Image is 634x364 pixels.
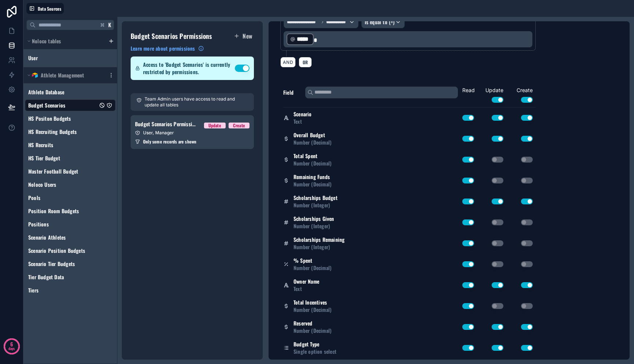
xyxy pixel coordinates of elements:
span: Scholarships Given [294,215,334,222]
span: Number (Decimal) [294,327,331,334]
button: Data Sources [26,3,64,14]
span: Number (Decimal) [294,181,331,188]
span: Total Spent [294,152,331,160]
span: Text [294,118,312,125]
span: Is equal to (=) [365,18,395,26]
span: Budget Type [294,341,336,348]
span: Overall Budget [294,131,331,139]
span: Text [294,285,319,292]
span: Number (Decimal) [294,264,331,272]
span: New [243,32,252,40]
span: Number (Integer) [294,222,334,230]
span: OR [301,59,309,65]
p: days [8,343,15,354]
span: Number (Decimal) [294,139,331,146]
button: New [232,30,254,42]
div: Create [506,87,536,103]
span: Total Incentives [294,299,331,306]
span: Number (Decimal) [294,160,331,167]
div: Update [477,87,506,103]
div: User, Manager [135,130,249,136]
button: Is equal to (=) [361,16,405,28]
p: Team Admin users have access to read and update all tables [145,96,248,108]
span: K [107,22,112,28]
span: Number (Integer) [294,243,345,251]
div: Update [208,123,221,128]
span: Owner Name [294,278,319,285]
span: Single option select [294,348,336,355]
button: AND [280,57,296,68]
span: Budget Scenarios Permission 1 [135,120,198,128]
span: Number (Decimal) [294,306,331,313]
span: Data Sources [38,6,61,11]
span: Reserved [294,320,331,327]
span: Number (Integer) [294,201,338,209]
a: Budget Scenarios Permission 1UpdateCreateUser, ManagerOnly some records are shown [131,115,254,149]
span: Access to 'Budget Scenarios' is currently restricted by permissions. [143,61,235,76]
span: Field [283,89,294,96]
h1: Budget Scenarios Permissions [131,31,212,41]
a: Learn more about permissions [131,45,204,52]
div: Create [233,123,245,128]
div: Read [462,87,477,94]
p: 6 [10,341,13,348]
span: Scholarships Budget [294,194,338,201]
span: Learn more about permissions [131,45,195,52]
span: Scholarships Remaining [294,236,345,243]
span: Scenario [294,110,312,118]
span: Remaining Funds [294,173,331,181]
span: Only some records are shown [143,139,196,145]
button: OR [299,57,312,68]
span: % Spent [294,257,331,264]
